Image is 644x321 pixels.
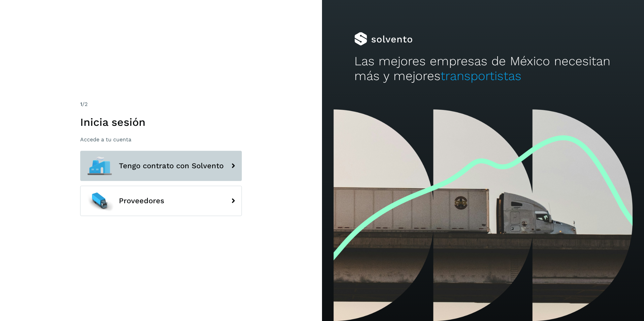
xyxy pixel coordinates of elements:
button: Proveedores [80,186,242,216]
p: Accede a tu cuenta [80,136,242,143]
span: Tengo contrato con Solvento [119,162,224,170]
h2: Las mejores empresas de México necesitan más y mejores [354,54,612,84]
span: 1 [80,101,82,107]
span: Proveedores [119,197,164,205]
button: Tengo contrato con Solvento [80,151,242,181]
span: transportistas [441,69,521,83]
h1: Inicia sesión [80,116,242,129]
div: /2 [80,100,242,108]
